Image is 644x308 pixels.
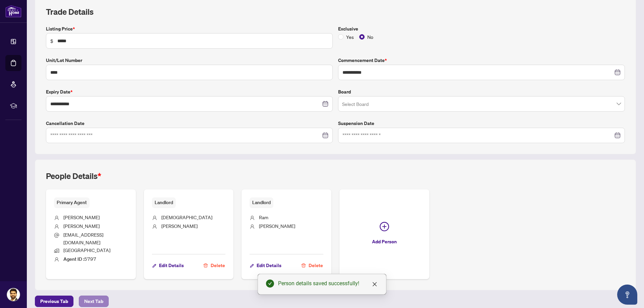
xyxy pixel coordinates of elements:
span: [EMAIL_ADDRESS][DOMAIN_NAME] [63,232,103,245]
span: $ [50,37,53,45]
button: Edit Details [250,260,282,271]
img: logo [5,5,21,17]
span: [DEMOGRAPHIC_DATA] [161,214,212,220]
span: No [365,33,376,41]
span: [PERSON_NAME] [161,223,198,229]
span: close [372,282,377,287]
b: Agent ID : [63,256,84,262]
span: Primary Agent [54,197,90,208]
span: [PERSON_NAME] [259,223,295,229]
span: [PERSON_NAME] [63,214,100,220]
button: Previous Tab [35,296,73,307]
label: Board [338,88,625,96]
button: Delete [203,260,225,271]
button: Open asap [617,285,637,305]
a: Close [371,281,378,288]
label: Listing Price [46,25,333,33]
img: Profile Icon [7,288,20,301]
span: Landlord [152,197,176,208]
label: Exclusive [338,25,625,33]
div: Person details saved successfully! [278,280,378,288]
span: Delete [309,260,323,271]
span: plus-circle [380,222,389,231]
span: [PERSON_NAME] [63,223,100,229]
span: 5797 [63,256,96,262]
span: Ram [259,214,268,220]
button: Next Tab [79,296,109,307]
label: Expiry Date [46,88,333,96]
label: Commencement Date [338,57,625,64]
label: Suspension Date [338,120,625,127]
span: Next Tab [84,296,103,307]
span: Previous Tab [40,296,68,307]
span: Landlord [250,197,273,208]
span: [GEOGRAPHIC_DATA] [63,247,110,253]
button: Add Person [339,189,429,279]
button: Delete [301,260,323,271]
button: Edit Details [152,260,184,271]
h2: People Details [46,171,101,181]
span: Edit Details [159,260,184,271]
label: Unit/Lot Number [46,57,333,64]
span: Delete [211,260,225,271]
span: check-circle [266,280,274,288]
span: Edit Details [257,260,281,271]
span: Yes [343,33,357,41]
h2: Trade Details [46,6,625,17]
span: Add Person [372,236,397,247]
label: Cancellation Date [46,120,333,127]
